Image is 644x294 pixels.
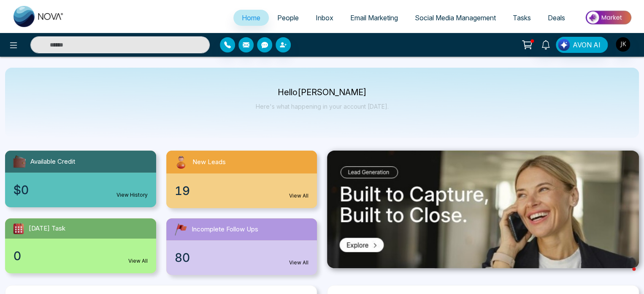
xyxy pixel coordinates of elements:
[307,10,342,26] a: Inbox
[175,182,190,200] span: 19
[12,154,27,169] img: availableCredit.svg
[269,10,307,26] a: People
[513,14,531,22] span: Tasks
[173,154,189,170] img: newLeads.svg
[256,103,389,110] p: Here's what happening in your account [DATE].
[327,151,639,268] img: .
[289,259,308,267] a: View All
[161,218,322,275] a: Incomplete Follow Ups80View All
[14,181,29,199] span: $0
[116,191,148,199] a: View History
[342,10,406,26] a: Email Marketing
[14,6,64,27] img: Nova CRM Logo
[573,40,601,50] span: AVON AI
[289,192,308,200] a: View All
[316,14,333,22] span: Inbox
[556,37,608,53] button: AVON AI
[277,14,299,22] span: People
[242,14,260,22] span: Home
[30,157,75,167] span: Available Credit
[578,8,639,27] img: Market-place.gif
[616,37,630,52] img: User Avatar
[504,10,539,26] a: Tasks
[233,10,269,26] a: Home
[406,10,504,26] a: Social Media Management
[161,151,322,208] a: New Leads19View All
[29,224,65,234] span: [DATE] Task
[173,222,188,237] img: followUps.svg
[539,10,574,26] a: Deals
[192,157,226,167] span: New Leads
[415,14,496,22] span: Social Media Management
[615,265,636,286] iframe: Intercom live chat
[558,39,570,51] img: Lead Flow
[350,14,398,22] span: Email Marketing
[192,225,258,234] span: Incomplete Follow Ups
[548,14,565,22] span: Deals
[175,249,190,267] span: 80
[128,257,148,265] a: View All
[256,89,389,96] p: Hello [PERSON_NAME]
[14,247,21,265] span: 0
[12,222,25,235] img: todayTask.svg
